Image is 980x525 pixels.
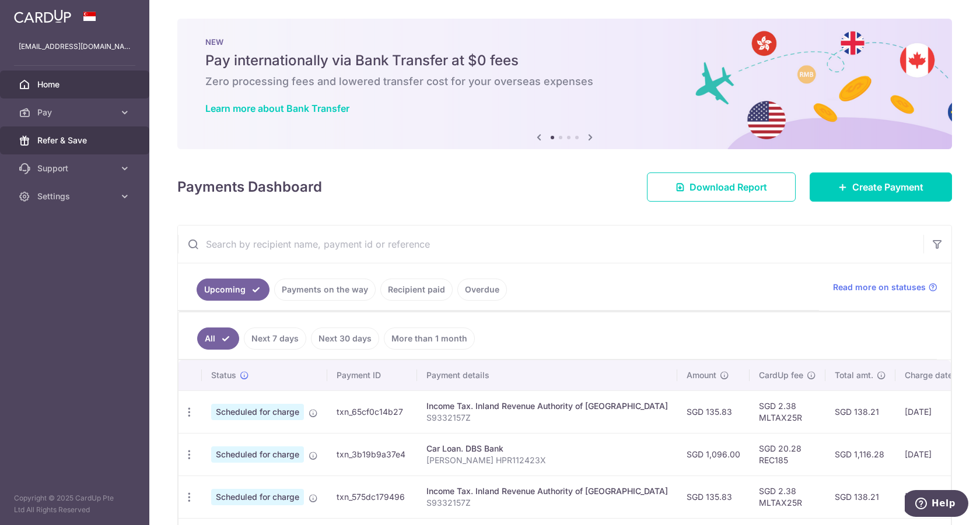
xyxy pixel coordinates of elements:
[647,172,796,202] a: Download Report
[197,327,239,350] a: All
[37,135,114,146] span: Refer & Save
[895,433,975,475] td: [DATE]
[211,489,304,505] span: Scheduled for charge
[327,475,417,518] td: txn_575dc179496
[677,433,750,475] td: SGD 1,096.00
[677,475,750,518] td: SGD 135.83
[327,360,417,390] th: Payment ID
[895,390,975,433] td: [DATE]
[37,79,114,90] span: Home
[825,390,895,433] td: SGD 138.21
[384,327,475,350] a: More than 1 month
[905,369,953,381] span: Charge date
[426,400,668,412] div: Income Tax. Inland Revenue Authority of [GEOGRAPHIC_DATA]
[274,279,376,301] a: Payments on the way
[211,446,304,463] span: Scheduled for charge
[750,433,825,475] td: SGD 20.28 REC185
[426,443,668,454] div: Car Loan. DBS Bank
[833,281,937,293] a: Read more on statuses
[211,404,304,420] span: Scheduled for charge
[14,9,71,23] img: CardUp
[417,360,677,390] th: Payment details
[205,51,924,70] h5: Pay internationally via Bank Transfer at $0 fees
[37,191,114,202] span: Settings
[750,475,825,518] td: SGD 2.38 MLTAX25R
[380,279,453,301] a: Recipient paid
[852,180,923,194] span: Create Payment
[37,163,114,174] span: Support
[833,281,926,293] span: Read more on statuses
[205,75,924,89] h6: Zero processing fees and lowered transfer cost for your overseas expenses
[895,475,975,518] td: [DATE]
[426,485,668,497] div: Income Tax. Inland Revenue Authority of [GEOGRAPHIC_DATA]
[825,433,895,475] td: SGD 1,116.28
[457,279,507,301] a: Overdue
[426,454,668,466] p: [PERSON_NAME] HPR112423X
[426,497,668,509] p: S9332157Z
[905,490,968,519] iframe: Opens a widget where you can find more information
[211,369,236,381] span: Status
[835,369,873,381] span: Total amt.
[178,225,923,263] input: Search by recipient name, payment id or reference
[687,369,716,381] span: Amount
[19,41,131,52] p: [EMAIL_ADDRESS][DOMAIN_NAME]
[244,327,306,350] a: Next 7 days
[177,19,952,149] img: Bank transfer banner
[810,172,952,202] a: Create Payment
[205,37,924,47] p: NEW
[177,177,322,198] h4: Payments Dashboard
[426,412,668,424] p: S9332157Z
[825,475,895,518] td: SGD 138.21
[327,433,417,475] td: txn_3b19b9a37e4
[750,390,825,433] td: SGD 2.38 MLTAX25R
[689,180,767,194] span: Download Report
[205,103,349,114] a: Learn more about Bank Transfer
[759,369,803,381] span: CardUp fee
[197,279,269,301] a: Upcoming
[677,390,750,433] td: SGD 135.83
[37,107,114,118] span: Pay
[327,390,417,433] td: txn_65cf0c14b27
[311,327,379,350] a: Next 30 days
